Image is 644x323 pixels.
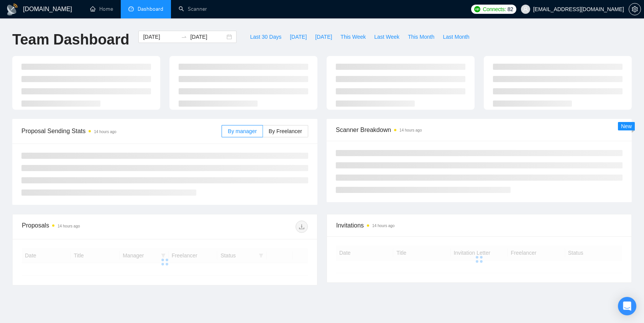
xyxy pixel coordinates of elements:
[374,33,399,41] span: Last Week
[618,297,636,315] div: Open Intercom Messenger
[621,123,632,129] span: New
[340,33,366,41] span: This Week
[336,31,370,43] button: This Week
[94,130,116,134] time: 14 hours ago
[508,5,513,13] span: 82
[311,31,336,43] button: [DATE]
[408,33,434,41] span: This Month
[443,33,469,41] span: Last Month
[629,3,641,15] button: setting
[128,6,134,12] span: dashboard
[439,31,473,43] button: Last Month
[12,31,129,49] h1: Team Dashboard
[629,6,641,12] span: setting
[404,31,439,43] button: This Month
[629,6,641,12] a: setting
[138,6,163,12] span: Dashboard
[483,5,506,13] span: Connects:
[90,6,113,12] a: homeHome
[286,31,311,43] button: [DATE]
[228,128,256,134] span: By manager
[269,128,302,134] span: By Freelancer
[523,7,528,12] span: user
[372,224,394,228] time: 14 hours ago
[474,6,480,12] img: upwork-logo.png
[6,3,18,16] img: logo
[190,33,225,41] input: End date
[290,33,307,41] span: [DATE]
[399,128,422,132] time: 14 hours ago
[250,33,281,41] span: Last 30 Days
[315,33,332,41] span: [DATE]
[22,221,165,233] div: Proposals
[143,33,178,41] input: Start date
[246,31,286,43] button: Last 30 Days
[21,126,222,136] span: Proposal Sending Stats
[336,221,622,230] span: Invitations
[370,31,404,43] button: Last Week
[181,34,187,40] span: swap-right
[181,34,187,40] span: to
[58,224,80,228] time: 14 hours ago
[179,6,207,12] a: searchScanner
[336,125,623,135] span: Scanner Breakdown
